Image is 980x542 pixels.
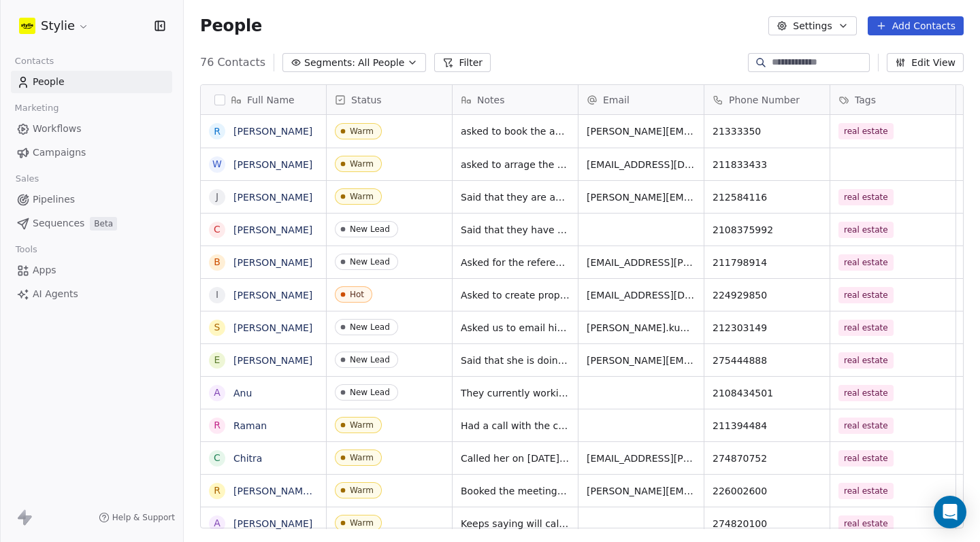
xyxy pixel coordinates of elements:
a: Workflows [11,118,172,140]
div: New Lead [350,257,390,267]
span: 211798914 [713,256,821,269]
div: grid [201,115,327,529]
div: Warm [350,486,374,495]
div: New Lead [350,355,390,365]
span: Tags [855,93,876,107]
div: E [214,353,220,367]
a: Campaigns [11,141,172,164]
span: Pipelines [33,192,75,207]
a: Chitra [233,453,262,464]
span: [EMAIL_ADDRESS][PERSON_NAME][DOMAIN_NAME] [587,452,696,465]
div: R [214,124,220,139]
span: 2108434501 [713,386,821,400]
span: Tools [10,239,43,260]
span: Stylie [41,17,75,35]
button: Stylie [16,14,92,37]
a: [PERSON_NAME] [233,159,312,170]
span: AI Agents [33,287,78,301]
span: [PERSON_NAME][EMAIL_ADDRESS][PERSON_NAME][DOMAIN_NAME] [587,354,696,367]
span: real estate [838,222,894,238]
span: real estate [838,450,894,467]
span: Campaigns [33,146,86,160]
span: real estate [838,254,894,271]
span: [EMAIL_ADDRESS][DOMAIN_NAME] [587,288,696,302]
div: New Lead [350,322,390,332]
span: 212584116 [713,190,821,204]
span: People [33,75,65,89]
span: Notes [477,93,504,107]
span: They currently working with them but he said if they wrap up with them they will get in touch. So... [461,386,570,400]
span: [PERSON_NAME].kumar@emeraldrealty.-[URL] [587,321,696,335]
div: Phone Number [704,85,830,114]
div: C [214,222,220,237]
span: 274870752 [713,452,821,465]
span: Email [603,93,630,107]
a: [PERSON_NAME] [233,224,312,235]
span: real estate [838,515,894,532]
span: 224929850 [713,288,821,302]
span: Workflows [33,122,82,136]
span: [EMAIL_ADDRESS][DOMAIN_NAME] [587,158,696,171]
a: [PERSON_NAME] [233,192,312,203]
span: Marketing [9,98,65,118]
div: Warm [350,420,374,430]
span: Segments: [304,56,355,70]
span: Beta [90,217,117,231]
span: [PERSON_NAME][EMAIL_ADDRESS][PERSON_NAME][DOMAIN_NAME] [587,124,696,138]
span: Asked us to email him. Check on him after.emailed to him info.check in a couple of days [461,321,570,335]
span: asked to book the appointment for him [DATE] 10 am [461,124,570,138]
div: A [214,386,220,400]
span: People [200,16,262,36]
div: Warm [350,126,374,136]
a: Anu [233,388,252,399]
div: W [212,157,222,171]
a: [PERSON_NAME] [233,322,312,333]
span: Contacts [9,51,60,71]
div: B [214,255,220,269]
span: [PERSON_NAME][EMAIL_ADDRESS][DOMAIN_NAME] [587,484,696,498]
span: All People [358,56,404,70]
button: Edit View [887,53,964,72]
span: 212303149 [713,321,821,335]
img: stylie-square-yellow.svg [19,18,35,34]
a: People [11,71,172,93]
span: Said that she is doing tryal and committed to one of the company but she will be goo with us chec... [461,354,570,367]
div: A [214,516,220,530]
a: Raman [233,420,267,431]
span: Said that they are away,asked if we can do sometime next week. [461,190,570,204]
span: Called her on [DATE] she said she will look at the [DEMOGRAPHIC_DATA] first [461,452,570,465]
a: AI Agents [11,283,172,305]
span: 211833433 [713,158,821,171]
span: Apps [33,263,56,277]
span: 21333350 [713,124,821,138]
span: 226002600 [713,484,821,498]
div: Notes [453,85,578,114]
a: Help & Support [99,512,175,523]
div: r [214,484,220,498]
a: [PERSON_NAME] and Vish [233,486,357,496]
div: S [214,320,220,335]
a: [PERSON_NAME] [233,355,312,366]
span: Sequences [33,216,84,231]
div: C [214,451,220,465]
span: real estate [838,385,894,401]
span: Asked to create proposal for him.very interested [461,288,570,302]
div: Warm [350,453,374,462]
span: Status [351,93,382,107]
span: real estate [838,418,894,434]
span: asked to arrage the meeting not week and contact him [DATE] [461,158,570,171]
div: Warm [350,192,374,201]
div: Tags [830,85,955,114]
span: Keeps saying will call back, I think she's being flaky.she said not for now.. keep checking on he... [461,517,570,530]
a: [PERSON_NAME] [233,518,312,529]
a: SequencesBeta [11,212,172,235]
span: real estate [838,320,894,336]
span: [EMAIL_ADDRESS][PERSON_NAME][DOMAIN_NAME] [587,256,696,269]
span: [PERSON_NAME][EMAIL_ADDRESS][PERSON_NAME][DOMAIN_NAME] [587,190,696,204]
div: R [214,418,220,433]
span: 274820100 [713,517,821,530]
span: real estate [838,287,894,303]
div: Open Intercom Messenger [934,496,966,528]
span: Phone Number [729,93,800,107]
div: J [216,190,218,204]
